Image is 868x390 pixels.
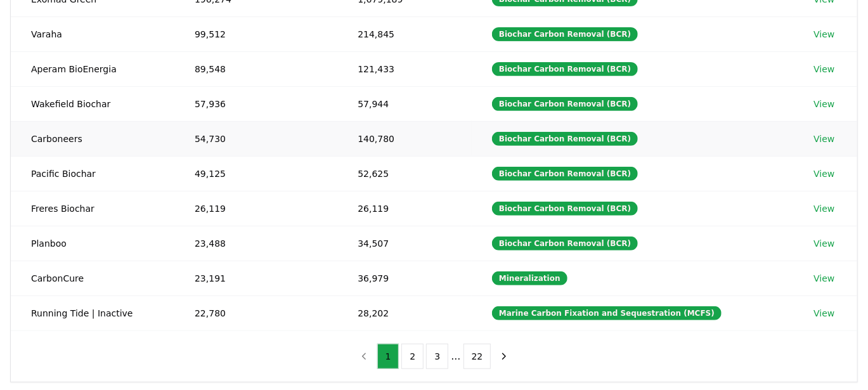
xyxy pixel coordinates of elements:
[377,344,399,369] button: 1
[337,191,472,226] td: 26,119
[813,28,834,41] a: View
[174,191,337,226] td: 26,119
[492,202,638,216] div: Biochar Carbon Removal (BCR)
[337,86,472,121] td: 57,944
[492,27,638,41] div: Biochar Carbon Removal (BCR)
[11,86,174,121] td: Wakefield Biochar
[337,156,472,191] td: 52,625
[463,344,491,369] button: 22
[451,349,460,364] li: ...
[337,51,472,86] td: 121,433
[337,261,472,296] td: 36,979
[813,202,834,215] a: View
[813,307,834,320] a: View
[492,62,638,76] div: Biochar Carbon Removal (BCR)
[11,156,174,191] td: Pacific Biochar
[11,226,174,261] td: Planboo
[492,132,638,146] div: Biochar Carbon Removal (BCR)
[337,121,472,156] td: 140,780
[813,63,834,75] a: View
[174,296,337,330] td: 22,780
[813,98,834,110] a: View
[492,97,638,111] div: Biochar Carbon Removal (BCR)
[401,344,424,369] button: 2
[174,121,337,156] td: 54,730
[337,226,472,261] td: 34,507
[11,191,174,226] td: Freres Biochar
[813,272,834,285] a: View
[174,261,337,296] td: 23,191
[174,156,337,191] td: 49,125
[174,16,337,51] td: 99,512
[174,226,337,261] td: 23,488
[426,344,448,369] button: 3
[174,51,337,86] td: 89,548
[492,271,567,285] div: Mineralization
[337,296,472,330] td: 28,202
[174,86,337,121] td: 57,936
[11,121,174,156] td: Carboneers
[492,167,638,181] div: Biochar Carbon Removal (BCR)
[11,51,174,86] td: Aperam BioEnergia
[813,167,834,180] a: View
[11,16,174,51] td: Varaha
[337,16,472,51] td: 214,845
[492,237,638,250] div: Biochar Carbon Removal (BCR)
[493,344,515,369] button: next page
[813,133,834,145] a: View
[11,261,174,296] td: CarbonCure
[492,306,722,320] div: Marine Carbon Fixation and Sequestration (MCFS)
[11,296,174,330] td: Running Tide | Inactive
[813,237,834,250] a: View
